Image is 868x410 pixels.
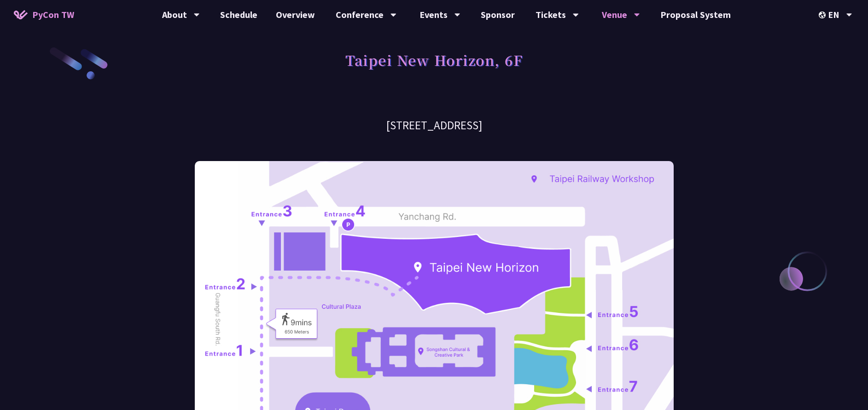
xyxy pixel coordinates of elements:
a: PyCon TW [5,3,83,26]
span: PyCon TW [32,8,74,22]
img: Home icon of PyCon TW 2025 [14,10,28,19]
h3: [STREET_ADDRESS] [195,117,674,133]
h1: Taipei New Horizon, 6F [345,46,523,74]
img: Locale Icon [819,12,828,18]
